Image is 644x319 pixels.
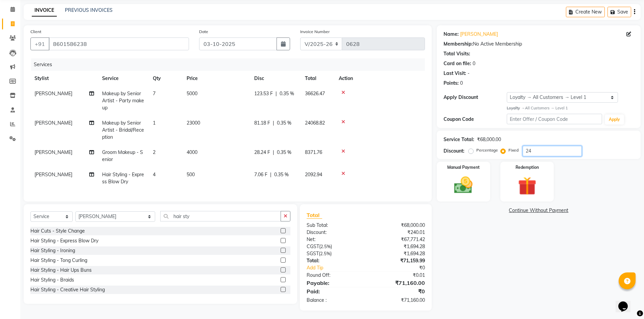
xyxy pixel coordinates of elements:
[187,120,200,126] span: 23000
[102,120,144,140] span: Makeup by Senior Artist - Bridal/Reception
[448,175,478,196] img: _cash.svg
[335,71,425,86] th: Action
[508,147,519,153] label: Fixed
[366,257,430,264] div: ₹71,159.99
[30,257,87,264] div: Hair Styling - Tong Curling
[254,119,270,127] span: 81.18 F
[305,120,325,126] span: 24068.82
[302,236,366,243] div: Net:
[566,7,605,17] button: Create New
[153,171,156,178] span: 4
[444,116,507,123] div: Coupon Code
[307,212,322,219] span: Total
[30,247,75,254] div: Hair Styling - Ironing
[616,292,637,312] iframe: chat widget
[187,171,195,178] span: 500
[277,119,291,127] span: 0.35 %
[366,236,430,243] div: ₹67,771.42
[102,171,144,185] span: Hair Styling - Express Blow Dry
[507,105,634,111] div: All Customers → Level 1
[444,60,471,67] div: Card on file:
[30,237,98,244] div: Hair Styling - Express Blow Dry
[438,207,639,214] a: Continue Without Payment
[30,37,49,50] button: +91
[30,276,74,284] div: Hair Styling - Braids
[444,41,473,48] div: Membership:
[460,80,463,87] div: 0
[302,222,366,229] div: Sub Total:
[302,297,366,304] div: Balance :
[473,60,475,67] div: 0
[187,90,197,97] span: 5000
[273,119,274,127] span: |
[307,243,319,249] span: CGST
[444,41,634,48] div: No Active Membership
[274,171,289,178] span: 0.35 %
[149,71,183,86] th: Qty
[187,149,197,155] span: 4000
[460,31,498,38] a: [PERSON_NAME]
[366,222,430,229] div: ₹68,000.00
[273,149,274,156] span: |
[366,287,430,295] div: ₹0
[444,94,507,101] div: Apply Discount
[302,287,366,295] div: Paid:
[34,120,72,126] span: [PERSON_NAME]
[270,171,271,178] span: |
[280,90,294,97] span: 0.35 %
[199,29,208,35] label: Date
[512,175,542,197] img: _gift.svg
[34,171,72,178] span: [PERSON_NAME]
[153,120,156,126] span: 1
[444,136,474,143] div: Service Total:
[305,171,322,178] span: 2092.94
[254,90,273,97] span: 123.53 F
[516,164,539,170] label: Redemption
[320,244,331,249] span: 2.5%
[507,106,525,110] strong: Loyalty →
[183,71,250,86] th: Price
[302,243,366,250] div: ( )
[153,90,156,97] span: 7
[302,229,366,236] div: Discount:
[305,90,325,97] span: 36626.47
[444,31,459,38] div: Name:
[366,272,430,279] div: ₹0.01
[31,58,430,71] div: Services
[254,171,267,178] span: 7.06 F
[605,114,624,125] button: Apply
[476,147,498,153] label: Percentage
[366,279,430,287] div: ₹71,160.00
[153,149,156,155] span: 2
[34,149,72,155] span: [PERSON_NAME]
[302,272,366,279] div: Round Off:
[302,257,366,264] div: Total:
[98,71,149,86] th: Service
[366,229,430,236] div: ₹240.01
[302,264,376,271] a: Add Tip
[102,90,144,111] span: Makeup by Senior Artist - Party makeup
[250,71,301,86] th: Disc
[160,211,281,221] input: Search or Scan
[34,90,72,97] span: [PERSON_NAME]
[366,250,430,257] div: ₹1,694.28
[320,251,330,256] span: 2.5%
[444,80,459,87] div: Points:
[301,71,335,86] th: Total
[302,250,366,257] div: ( )
[30,267,92,274] div: Hair Styling - Hair Ups Buns
[305,149,322,155] span: 8371.76
[377,264,430,271] div: ₹0
[366,297,430,304] div: ₹71,160.00
[444,70,466,77] div: Last Visit:
[30,29,41,35] label: Client
[366,243,430,250] div: ₹1,694.28
[444,148,464,155] div: Discount:
[32,4,57,17] a: INVOICE
[30,286,105,293] div: Hair Styling - Creative Hair Styling
[277,149,291,156] span: 0.35 %
[447,164,480,170] label: Manual Payment
[444,50,470,57] div: Total Visits:
[102,149,143,162] span: Groom Makeup - Senior
[65,7,113,13] a: PREVIOUS INVOICES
